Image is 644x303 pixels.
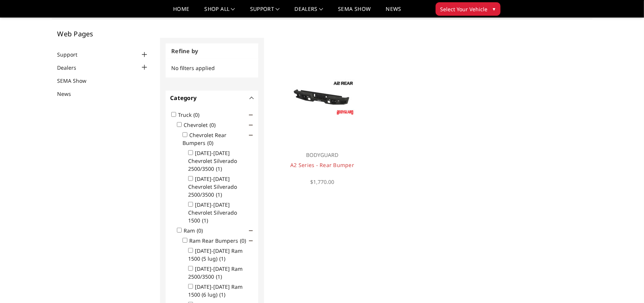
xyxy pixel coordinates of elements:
[184,227,207,234] label: Ram
[219,291,225,298] span: (1)
[170,94,254,102] h4: Category
[188,247,243,262] label: [DATE]-[DATE] Ram 1500 (5 lug)
[205,6,235,17] a: shop all
[249,239,253,243] span: Click to show/hide children
[310,178,334,185] span: $1,770.00
[166,43,258,59] h3: Refine by
[173,6,189,17] a: Home
[295,6,323,17] a: Dealers
[188,149,237,172] label: [DATE]-[DATE] Chevrolet Silverado 2500/3500
[178,111,204,118] label: Truck
[606,267,644,303] iframe: Chat Widget
[216,165,222,172] span: (1)
[188,283,243,298] label: [DATE]-[DATE] Ram 1500 (6 lug)
[197,227,203,234] span: (0)
[249,229,253,233] span: Click to show/hide children
[184,121,220,128] label: Chevrolet
[57,77,96,85] a: SEMA Show
[188,201,237,224] label: [DATE]-[DATE] Chevrolet Silverado 1500
[182,131,226,146] label: Chevrolet Rear Bumpers
[193,111,199,118] span: (0)
[216,191,222,198] span: (1)
[290,161,354,169] a: A2 Series - Rear Bumper
[171,64,215,72] span: No filters applied
[188,175,237,198] label: [DATE]-[DATE] Chevrolet Silverado 2500/3500
[284,151,360,160] p: BODYGUARD
[436,2,501,16] button: Select Your Vehicle
[386,6,401,17] a: News
[188,265,243,280] label: [DATE]-[DATE] Ram 2500/3500
[240,237,246,244] span: (0)
[219,255,225,262] span: (1)
[57,30,149,37] h5: Web Pages
[57,64,86,72] a: Dealers
[210,121,216,128] span: (0)
[57,90,81,98] a: News
[250,96,254,100] button: -
[249,113,253,117] span: Click to show/hide children
[249,123,253,127] span: Click to show/hide children
[250,6,280,17] a: Support
[338,6,371,17] a: SEMA Show
[249,133,253,137] span: Click to show/hide children
[493,5,496,13] span: ▾
[57,51,87,58] a: Support
[207,139,213,146] span: (0)
[440,5,488,13] span: Select Your Vehicle
[189,237,250,244] label: Ram Rear Bumpers
[216,273,222,280] span: (1)
[202,217,208,224] span: (1)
